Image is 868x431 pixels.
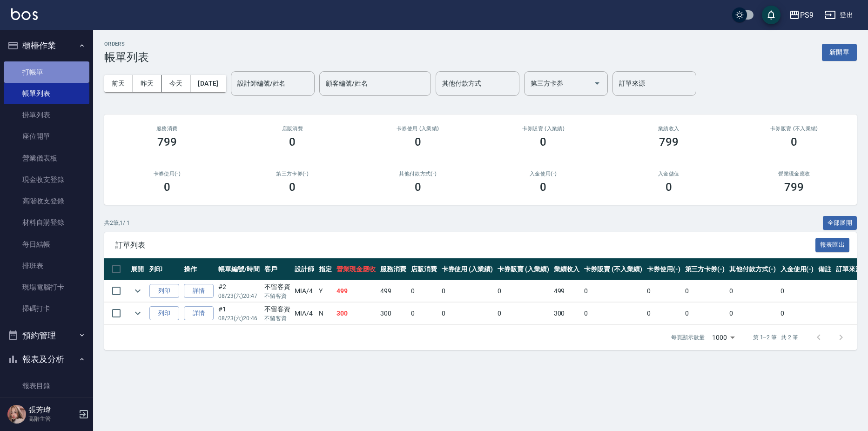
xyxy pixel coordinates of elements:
p: 共 2 筆, 1 / 1 [104,219,130,227]
td: #2 [216,280,262,302]
button: 昨天 [133,75,162,92]
td: Y [316,280,334,302]
a: 掃碼打卡 [4,298,89,319]
button: 報表及分析 [4,347,89,371]
td: 300 [378,303,409,324]
a: 帳單列表 [4,83,89,104]
p: 不留客資 [264,314,290,323]
td: 0 [778,303,816,324]
h3: 0 [289,135,296,148]
h3: 0 [666,181,672,194]
th: 訂單來源 [834,258,864,280]
button: 櫃檯作業 [4,34,89,58]
th: 展開 [128,258,147,280]
h2: 店販消費 [241,126,344,132]
button: 今天 [162,75,191,92]
button: 預約管理 [4,323,89,348]
button: 全部展開 [823,216,857,230]
h2: 入金使用(-) [492,171,595,177]
th: 卡券販賣 (不入業績) [582,258,644,280]
th: 卡券使用 (入業績) [439,258,496,280]
th: 客戶 [262,258,293,280]
img: Logo [11,8,38,20]
h3: 0 [415,181,421,194]
p: 08/23 (六) 20:47 [218,292,260,300]
span: 訂單列表 [115,241,815,250]
div: 1000 [708,325,738,350]
a: 打帳單 [4,61,89,83]
button: expand row [131,306,145,320]
td: 0 [582,303,644,324]
a: 詳情 [184,284,214,298]
button: 新開單 [822,44,857,61]
h3: 0 [164,181,170,194]
h2: 入金儲值 [617,171,720,177]
h2: 卡券販賣 (入業績) [492,126,595,132]
p: 每頁顯示數量 [671,333,705,342]
th: 指定 [316,258,334,280]
button: 報表匯出 [815,238,850,252]
h3: 服務消費 [115,126,219,132]
h2: 營業現金應收 [743,171,846,177]
a: 高階收支登錄 [4,190,89,212]
td: 499 [552,280,582,302]
div: PS9 [800,9,814,21]
th: 入金使用(-) [778,258,816,280]
div: 不留客資 [264,282,290,292]
th: 操作 [182,258,216,280]
p: 第 1–2 筆 共 2 筆 [753,333,798,342]
th: 卡券販賣 (入業績) [495,258,552,280]
td: 0 [645,303,683,324]
td: 0 [439,280,496,302]
a: 報表目錄 [4,375,89,397]
td: 0 [645,280,683,302]
a: 營業儀表板 [4,148,89,169]
h3: 0 [540,181,546,194]
p: 08/23 (六) 20:46 [218,314,260,323]
a: 新開單 [822,47,857,56]
p: 高階主管 [28,415,76,423]
button: [DATE] [190,75,226,92]
td: 0 [439,303,496,324]
h3: 0 [791,135,797,148]
td: 0 [683,280,727,302]
a: 每日結帳 [4,234,89,255]
button: expand row [131,284,145,298]
a: 材料自購登錄 [4,212,89,233]
a: 現金收支登錄 [4,169,89,190]
h5: 張芳瑋 [28,405,76,415]
td: #1 [216,303,262,324]
a: 掛單列表 [4,104,89,126]
h2: 卡券使用 (入業績) [366,126,470,132]
th: 設計師 [292,258,316,280]
td: 0 [582,280,644,302]
th: 第三方卡券(-) [683,258,727,280]
td: 0 [409,303,439,324]
h2: 業績收入 [617,126,720,132]
td: 0 [683,303,727,324]
a: 詳情 [184,306,214,321]
td: MIA /4 [292,280,316,302]
button: 前天 [104,75,133,92]
h2: 卡券販賣 (不入業績) [743,126,846,132]
a: 報表匯出 [815,240,850,249]
th: 卡券使用(-) [645,258,683,280]
button: 登出 [821,7,857,24]
th: 備註 [816,258,834,280]
img: Person [7,405,26,424]
h3: 帳單列表 [104,51,149,64]
p: 不留客資 [264,292,290,300]
a: 排班表 [4,255,89,276]
th: 服務消費 [378,258,409,280]
h2: ORDERS [104,41,149,47]
button: save [762,6,781,24]
button: 列印 [149,284,179,298]
h2: 其他付款方式(-) [366,171,470,177]
h3: 0 [415,135,421,148]
td: 0 [727,280,778,302]
h3: 799 [784,181,804,194]
h3: 0 [289,181,296,194]
td: 300 [334,303,378,324]
div: 不留客資 [264,304,290,314]
button: PS9 [785,6,817,25]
